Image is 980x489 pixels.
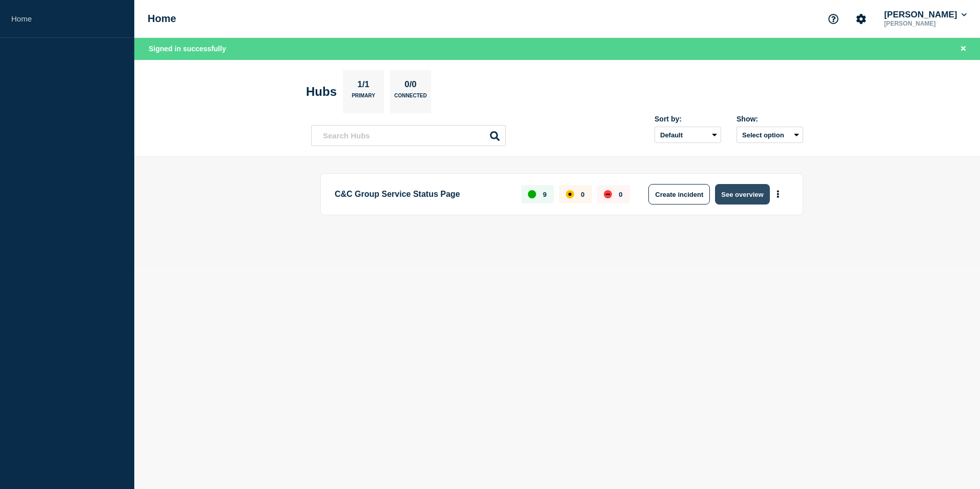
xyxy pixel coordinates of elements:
[311,125,506,146] input: Search Hubs
[581,191,584,198] p: 0
[354,79,374,93] p: 1/1
[604,190,612,198] div: down
[850,8,872,30] button: Account settings
[715,184,769,205] button: See overview
[394,93,426,104] p: Connected
[401,79,421,93] p: 0/0
[655,127,721,143] select: Sort by
[648,184,710,205] button: Create incident
[737,115,803,123] div: Show:
[148,13,176,25] h1: Home
[655,115,721,123] div: Sort by:
[619,191,622,198] p: 0
[335,184,509,205] p: C&C Group Service Status Page
[882,10,969,20] button: [PERSON_NAME]
[543,191,546,198] p: 9
[566,190,574,198] div: affected
[528,190,536,198] div: up
[737,127,803,143] button: Select option
[957,43,970,55] button: Close banner
[149,45,226,53] span: Signed in successfully
[306,85,337,99] h2: Hubs
[352,93,375,104] p: Primary
[771,185,785,204] button: More actions
[823,8,844,30] button: Support
[882,20,969,27] p: [PERSON_NAME]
